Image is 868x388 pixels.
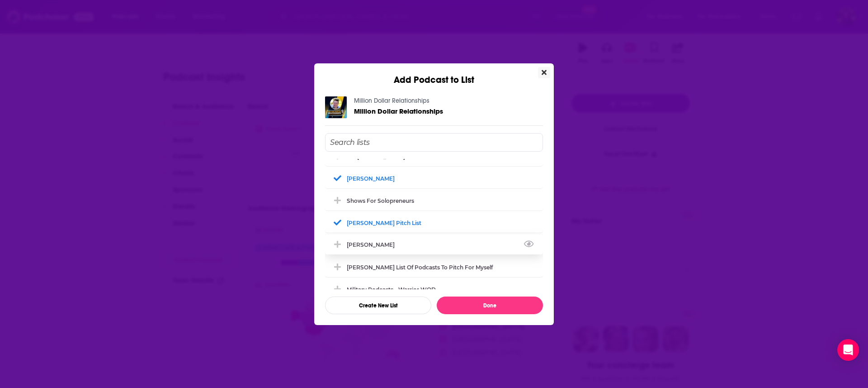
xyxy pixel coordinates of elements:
div: Shows for Solopreneurs [347,197,414,204]
div: Jaclyn Sargent [325,168,543,188]
div: Add Podcast To List [325,133,543,314]
button: Close [538,67,550,78]
input: Search lists [325,133,543,152]
div: Military Podcasts - Warrior WOD [347,286,436,293]
div: [PERSON_NAME] List of Podcasts to pitch for myself [347,264,493,271]
div: Add Podcast to List [314,63,554,86]
div: [PERSON_NAME] Pitch List [347,220,421,226]
button: View Link [395,246,400,247]
a: Million Dollar Relationships [354,107,443,115]
button: Create New List [325,297,431,314]
div: Elizabeth List of Podcasts to pitch for myself [325,257,543,277]
div: [PERSON_NAME] [347,175,395,182]
div: Dustin Riechmann Pitch List [325,213,543,233]
div: Shows for Solopreneurs [325,191,543,211]
div: Open Intercom Messenger [837,339,859,361]
img: Million Dollar Relationships [325,96,347,118]
span: Million Dollar Relationships [354,107,443,115]
button: Done [437,297,543,314]
div: Military Podcasts - Warrior WOD [325,279,543,299]
a: Million Dollar Relationships [354,97,429,105]
div: [PERSON_NAME] [347,241,400,248]
div: Jess Miller [325,235,543,254]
